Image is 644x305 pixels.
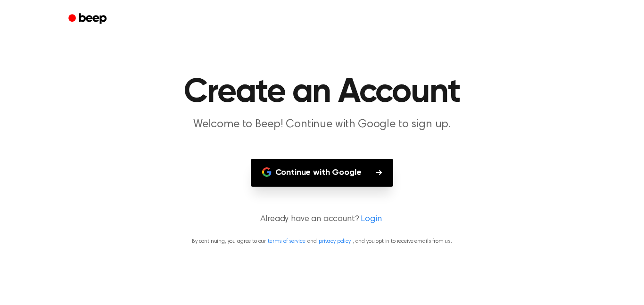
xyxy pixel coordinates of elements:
[361,213,381,226] a: Login
[268,239,305,244] a: terms of service
[251,159,394,187] button: Continue with Google
[11,237,633,246] p: By continuing, you agree to our and , and you opt in to receive emails from us.
[81,75,563,109] h1: Create an Account
[11,213,633,226] p: Already have an account?
[319,239,351,244] a: privacy policy
[141,117,503,132] p: Welcome to Beep! Continue with Google to sign up.
[62,10,115,28] a: Beep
